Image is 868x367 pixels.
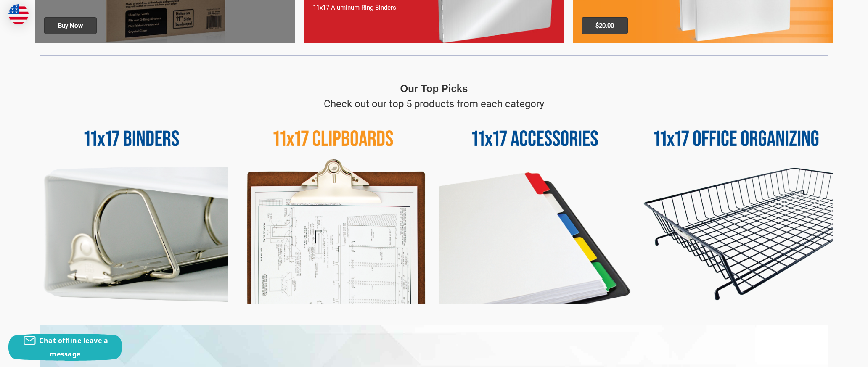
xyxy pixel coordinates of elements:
[237,111,429,304] img: 11x17 Clipboards
[640,111,833,304] img: 11x17 Office Organizing
[35,111,228,304] img: 11x17 Binders
[582,17,628,34] span: $20.00
[39,336,108,359] span: Chat offline leave a message
[8,334,122,361] button: Chat offline leave a message
[313,3,555,13] p: 11x17 Aluminum Ring Binders
[8,4,29,24] img: duty and tax information for United States
[44,17,97,34] span: Buy Now
[400,81,468,96] p: Our Top Picks
[439,111,631,304] img: 11x17 Accessories
[324,96,544,111] p: Check out our top 5 products from each category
